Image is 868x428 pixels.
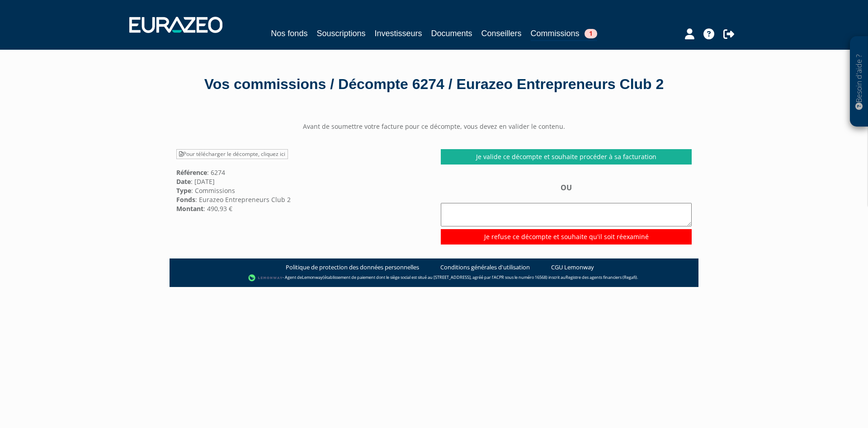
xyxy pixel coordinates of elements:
a: Souscriptions [316,27,365,40]
a: Investisseurs [374,27,422,40]
a: Conseillers [481,27,522,40]
strong: Type [176,186,191,195]
img: 1732889491-logotype_eurazeo_blanc_rvb.png [129,17,222,33]
strong: Référence [176,168,207,177]
strong: Montant [176,204,203,213]
a: Documents [431,27,472,40]
a: Lemonway [302,274,323,280]
div: Vos commissions / Décompte 6274 / Eurazeo Entrepreneurs Club 2 [176,74,692,95]
a: Conditions générales d'utilisation [440,263,530,272]
a: CGU Lemonway [551,263,594,272]
strong: Date [176,177,191,186]
span: 1 [585,29,597,38]
center: Avant de soumettre votre facture pour ce décompte, vous devez en valider le contenu. [170,122,698,131]
a: Nos fonds [271,27,307,40]
input: Je refuse ce décompte et souhaite qu'il soit réexaminé [441,229,692,245]
a: Politique de protection des données personnelles [286,263,419,272]
a: Je valide ce décompte et souhaite procéder à sa facturation [441,149,692,165]
a: Commissions1 [531,27,597,41]
strong: Fonds [176,195,195,204]
img: logo-lemonway.png [248,273,283,282]
div: - Agent de (établissement de paiement dont le siège social est situé au [STREET_ADDRESS], agréé p... [179,273,689,282]
p: Besoin d'aide ? [854,41,864,122]
a: Registre des agents financiers (Regafi) [566,274,637,280]
a: Pour télécharger le décompte, cliquez ici [176,149,288,159]
div: : 6274 : [DATE] : Commissions : Eurazeo Entrepreneurs Club 2 : 490,93 € [170,149,434,213]
div: OU [441,183,692,245]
